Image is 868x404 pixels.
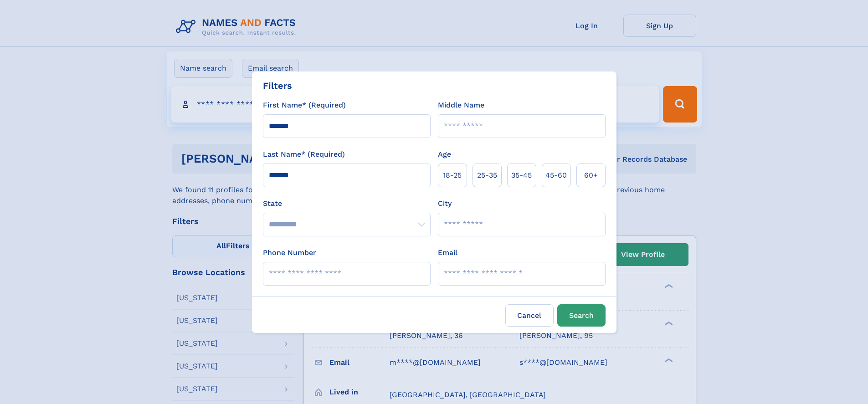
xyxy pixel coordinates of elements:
[263,149,345,160] label: Last Name* (Required)
[477,170,497,181] span: 25‑35
[263,100,346,111] label: First Name* (Required)
[584,170,598,181] span: 60+
[438,198,452,209] label: City
[438,100,484,111] label: Middle Name
[557,304,606,327] button: Search
[438,149,451,160] label: Age
[263,79,292,92] div: Filters
[505,304,554,327] label: Cancel
[263,247,316,258] label: Phone Number
[511,170,532,181] span: 35‑45
[263,198,431,209] label: State
[545,170,567,181] span: 45‑60
[443,170,462,181] span: 18‑25
[438,247,457,258] label: Email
